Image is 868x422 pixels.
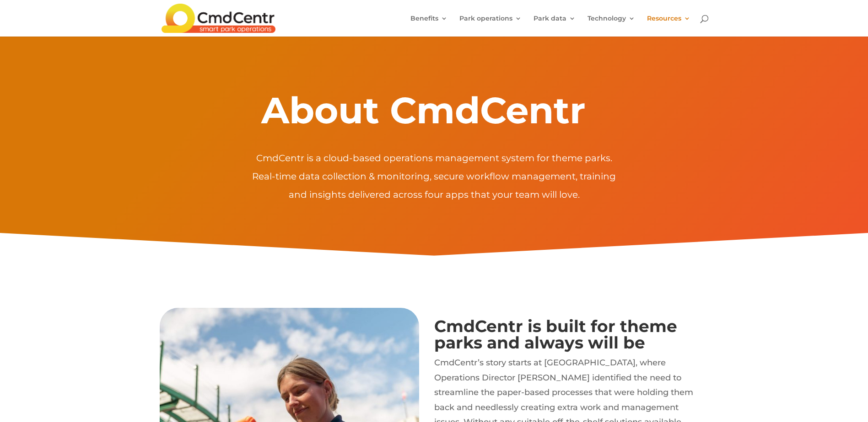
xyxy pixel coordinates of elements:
span: CmdCentr is a cloud-based operations management system for theme parks. Real-time data collection... [252,153,616,200]
a: Park data [534,15,576,37]
a: Benefits [410,15,447,37]
a: Resources [647,15,690,37]
a: Park operations [459,15,522,37]
h2: CmdCentr is built for theme parks and always will be [434,318,694,355]
img: CmdCentr [162,4,275,33]
h1: About CmdCentr [217,89,629,137]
